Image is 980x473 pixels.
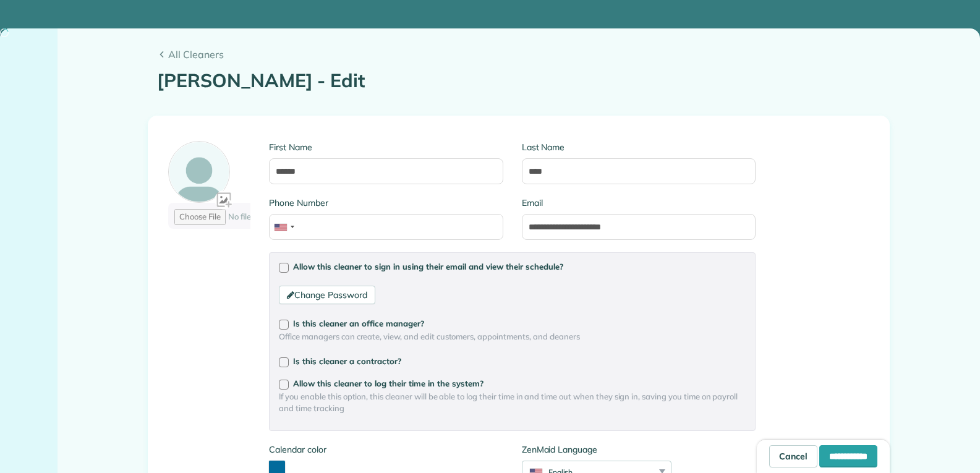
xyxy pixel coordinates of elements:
[269,443,326,456] label: Calendar color
[168,47,880,62] span: All Cleaners
[157,47,880,62] a: All Cleaners
[157,70,880,91] h1: [PERSON_NAME] - Edit
[522,197,756,209] label: Email
[269,141,503,153] label: First Name
[279,391,746,415] span: If you enable this option, this cleaner will be able to log their time in and time out when they ...
[279,286,375,304] a: Change Password
[293,318,424,328] span: Is this cleaner an office manager?
[522,443,671,456] label: ZenMaid Language
[769,445,817,467] a: Cancel
[522,141,756,153] label: Last Name
[270,215,298,239] div: United States: +1
[269,197,503,209] label: Phone Number
[279,331,746,343] span: Office managers can create, view, and edit customers, appointments, and cleaners
[293,356,401,366] span: Is this cleaner a contractor?
[293,262,563,271] span: Allow this cleaner to sign in using their email and view their schedule?
[293,378,484,388] span: Allow this cleaner to log their time in the system?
